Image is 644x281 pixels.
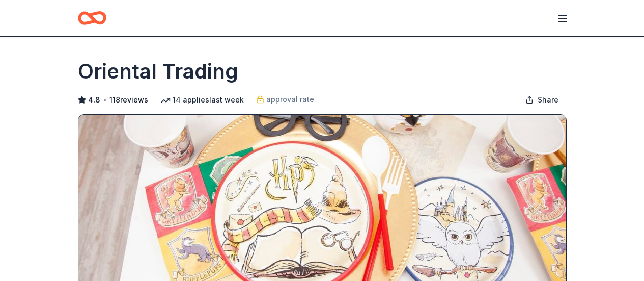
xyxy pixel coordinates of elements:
div: 14 applies last week [160,94,244,106]
button: 118reviews [109,94,148,106]
span: • [103,96,106,104]
span: approval rate [266,93,314,106]
span: 4.8 [88,94,100,106]
button: Share [517,90,567,110]
a: Home [78,6,106,30]
h1: Oriental Trading [78,57,238,86]
a: approval rate [256,93,314,106]
span: Share [538,94,558,106]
